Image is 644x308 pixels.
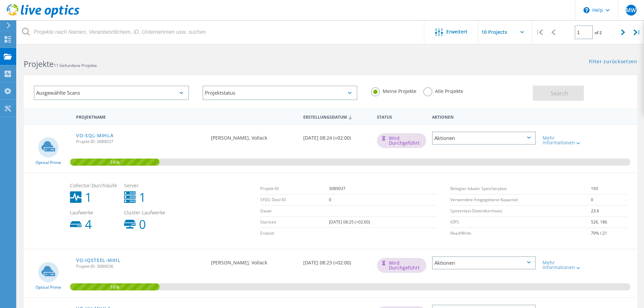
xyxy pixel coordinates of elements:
[446,29,468,34] span: Erweitert
[260,194,329,206] td: SFDC-Deal-ID
[329,217,437,228] td: [DATE] 08:25 (+02:00)
[589,59,637,65] a: Filter zurücksetzen
[591,183,627,194] td: 193
[450,194,591,206] td: Verwendete freigegebene Kapazität
[329,183,437,194] td: 3089037
[35,161,61,165] span: Optical Prime
[76,258,121,263] a: VO-IQSTEEL-MIHL
[54,63,97,68] span: 11 Gefundene Projekte
[70,283,160,289] span: 16%
[532,20,546,44] div: |
[76,264,204,268] span: Projekt-ID: 3089036
[377,258,426,273] div: Wird durchgeführt
[450,228,591,239] td: Read/Write
[24,58,54,69] b: Projekte
[85,191,92,204] b: 1
[260,228,329,239] td: Endzeit
[73,110,208,123] div: Projektname
[432,132,536,145] div: Aktionen
[423,87,463,94] label: Alle Projekte
[260,183,329,194] td: Projekt-ID
[626,7,636,13] span: MW
[591,194,627,206] td: 0
[208,250,300,272] div: [PERSON_NAME], Vollack
[450,183,591,194] td: Belegter lokaler Speicherplatz
[377,133,426,148] div: Wird durchgeführt
[429,110,539,123] div: Aktionen
[124,183,171,188] span: Server
[450,217,591,228] td: IOPS
[35,285,61,289] span: Optical Prime
[595,30,602,35] span: of 2
[139,218,146,231] b: 0
[70,159,160,165] span: 16%
[533,86,584,101] button: Search
[591,206,627,217] td: 23.6
[371,87,416,94] label: Meine Projekte
[543,260,585,270] div: Mehr Informationen
[260,206,329,217] td: Dauer
[76,133,113,138] a: VO-SQL-MIHLA
[630,20,644,44] div: |
[70,183,117,188] span: Collector-Durchläufe
[591,217,627,228] td: 526, 186
[70,210,117,215] span: Laufwerke
[300,110,374,123] div: Erstellungsdatum
[7,14,79,19] a: Live Optics Dashboard
[450,206,591,217] td: Spitzenlast-Datendurchsatz
[543,136,585,145] div: Mehr Informationen
[300,125,374,147] div: [DATE] 08:24 (+02:00)
[85,218,92,231] b: 4
[374,110,429,123] div: Status
[583,7,590,13] svg: \n
[202,86,358,100] div: Projektstatus
[17,20,425,44] input: Projekte nach Namen, Verantwortlichem, ID, Unternehmen usw. suchen
[208,125,300,147] div: [PERSON_NAME], Vollack
[260,217,329,228] td: Startzeit
[551,90,568,97] span: Search
[329,194,437,206] td: 0
[139,191,146,204] b: 1
[34,86,189,100] div: Ausgewählte Scans
[591,228,627,239] td: 79% / 21
[432,256,536,269] div: Aktionen
[300,250,374,272] div: [DATE] 08:23 (+02:00)
[124,210,171,215] span: Cluster-Laufwerke
[76,140,204,144] span: Projekt-ID: 3089037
